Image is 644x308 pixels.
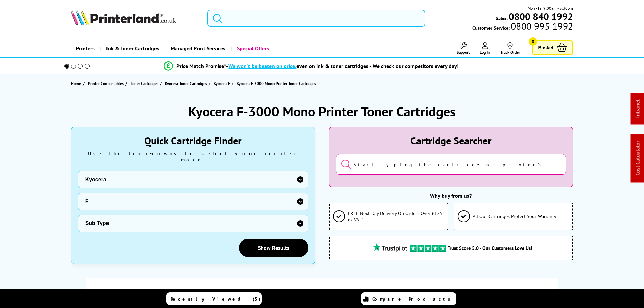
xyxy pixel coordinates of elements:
[226,63,459,69] div: - even on ink & toner cartridges - We check our competitors every day!
[78,150,308,163] div: Use the drop-downs to select your printer model
[496,15,508,21] span: Sales:
[369,243,410,252] img: trustpilot rating
[71,10,199,26] a: Printerland Logo
[165,80,207,87] span: Kyocera Toner Cartridges
[336,154,566,175] input: Start typing the cartridge or printer's name...
[71,40,100,57] a: Printers
[228,63,296,69] span: We won’t be beaten on price,
[237,81,316,86] span: Kyocera F-3000 Mono Printer Toner Cartridges
[214,80,230,87] span: Kyocera F
[106,40,159,57] span: Ink & Toner Cartridges
[448,245,532,251] span: Trust Score 5.0 - Our Customers Love Us!
[165,80,209,87] a: Kyocera Toner Cartridges
[164,40,231,57] a: Managed Print Services
[634,100,641,118] a: Intranet
[510,23,573,29] span: 0800 995 1992
[71,80,83,87] a: Home
[532,40,573,55] a: Basket 0
[336,134,566,147] div: Cartridge Searcher
[239,239,308,257] a: Show Results
[528,5,573,11] span: Mon - Fri 9:00am - 5:30pm
[473,213,556,219] span: All Our Cartridges Protect Your Warranty
[231,40,274,57] a: Special Offers
[188,102,456,120] h1: Kyocera F-3000 Mono Printer Toner Cartridges
[538,43,553,52] span: Basket
[176,63,226,69] span: Price Match Promise*
[480,42,490,55] a: Log In
[130,80,158,87] span: Toner Cartridges
[100,40,164,57] a: Ink & Toner Cartridges
[55,60,568,72] li: modal_Promise
[78,134,308,147] div: Quick Cartridge Finder
[361,292,456,305] a: Compare Products
[410,245,446,252] img: trustpilot rating
[480,50,490,55] span: Log In
[71,10,176,25] img: Printerland Logo
[88,80,124,87] span: Printer Consumables
[372,296,454,302] span: Compare Products
[529,37,537,46] span: 0
[88,80,125,87] a: Printer Consumables
[348,210,444,223] span: FREE Next Day Delivery On Orders Over £125 ex VAT*
[171,296,261,302] span: Recently Viewed (5)
[508,13,573,20] a: 0800 840 1992
[130,80,160,87] a: Toner Cartridges
[329,192,573,199] div: Why buy from us?
[634,141,641,176] a: Cost Calculator
[509,10,573,23] b: 0800 840 1992
[457,42,470,55] a: Support
[214,80,232,87] a: Kyocera F
[457,50,470,55] span: Support
[500,42,520,55] a: Track Order
[166,292,262,305] a: Recently Viewed (5)
[472,23,573,31] span: Customer Service:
